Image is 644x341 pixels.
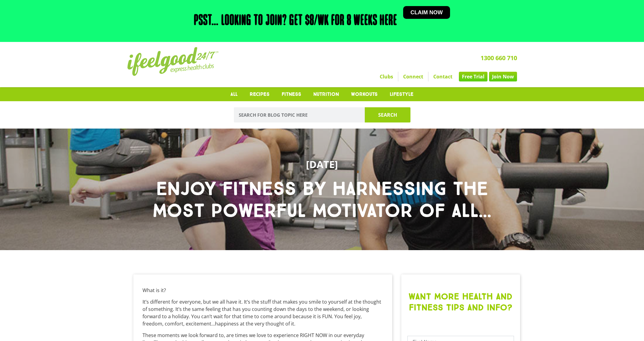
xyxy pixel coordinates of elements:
[410,10,443,15] span: Claim now
[345,87,384,101] a: Workouts
[384,87,420,101] a: Lifestyle
[307,87,345,101] a: Nutrition
[480,54,517,62] a: 1300 660 710
[143,287,166,294] span: What is it?
[306,158,338,171] time: [DATE]
[124,87,520,101] nav: Menu
[398,72,428,81] a: Connect
[489,72,517,81] a: Join Now
[365,107,410,122] button: Search
[234,107,365,122] input: SEARCH FOR BLOG TOPIC HERE
[403,6,450,19] a: Claim now
[127,178,517,222] h1: Enjoy fitness by harnessing the most powerful motivator of all…
[266,72,517,81] nav: Menu
[143,298,381,327] span: It’s different for everyone, but we all have it. It’s the stuff that makes you smile to yourself ...
[459,72,487,81] a: Free Trial
[407,291,514,313] h2: Want more Health and Fitness tips and info?
[428,72,457,81] a: Contact
[276,87,307,101] a: Fitness
[224,87,244,101] a: All
[375,72,398,81] a: Clubs
[244,87,276,101] a: Recipes
[194,14,397,28] h2: Psst… Looking to join? Get $8/wk for 8 weeks here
